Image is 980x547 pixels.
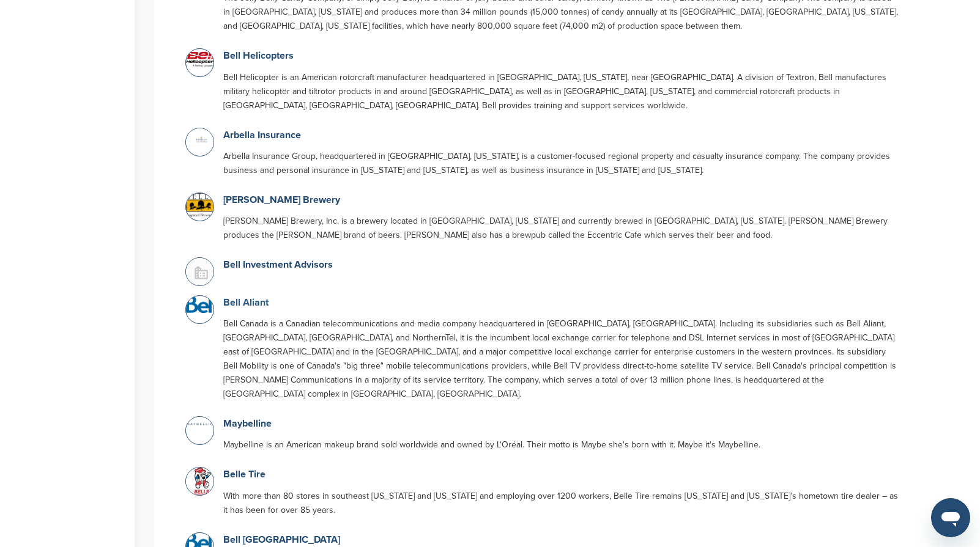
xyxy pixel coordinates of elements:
[186,258,217,288] img: Buildingmissing
[223,417,272,430] a: Maybelline
[186,49,217,67] img: Open uri20141112 50798 jrc64x
[186,417,217,431] img: Data
[223,194,340,206] a: [PERSON_NAME] Brewery
[223,129,301,141] a: Arbella Insurance
[223,489,898,517] p: With more than 80 stores in southeast [US_STATE] and [US_STATE] and employing over 1200 workers, ...
[223,468,265,480] a: Belle Tire
[223,50,294,62] a: Bell Helicopters
[186,296,217,313] img: Data
[186,193,217,217] img: Bel
[223,534,340,546] a: Bell [GEOGRAPHIC_DATA]
[223,317,898,401] p: Bell Canada is a Canadian telecommunications and media company headquartered in [GEOGRAPHIC_DATA]...
[223,296,269,309] a: Bell Aliant
[223,259,333,271] a: Bell Investment Advisors
[186,468,217,498] img: Data
[223,70,898,112] p: Bell Helicopter is an American rotorcraft manufacturer headquartered in [GEOGRAPHIC_DATA], [US_ST...
[223,438,898,452] p: Maybelline is an American makeup brand sold worldwide and owned by L'Oréal. Their motto is Maybe ...
[223,214,898,242] p: [PERSON_NAME] Brewery, Inc. is a brewery located in [GEOGRAPHIC_DATA], [US_STATE] and currently b...
[931,498,970,537] iframe: Button to launch messaging window
[186,128,217,152] img: Data
[223,149,898,177] p: Arbella Insurance Group, headquartered in [GEOGRAPHIC_DATA], [US_STATE], is a customer-focused re...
